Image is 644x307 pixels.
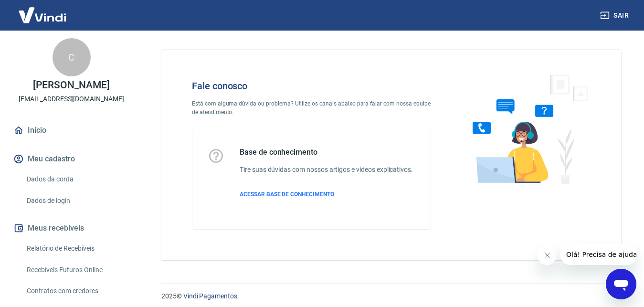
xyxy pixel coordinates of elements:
[11,120,131,141] a: Início
[33,80,109,90] p: [PERSON_NAME]
[11,218,131,239] button: Meus recebíveis
[23,191,131,211] a: Dados de login
[53,38,91,76] div: C
[183,292,237,300] a: Vindi Pagamentos
[598,7,633,24] button: Sair
[23,281,131,301] a: Contratos com credores
[11,148,131,169] button: Meu cadastro
[606,269,636,299] iframe: Botão para abrir a janela de mensagens
[454,65,599,192] img: Fale conosco
[240,165,413,175] h6: Tire suas dúvidas com nossos artigos e vídeos explicativos.
[538,246,557,265] iframe: Fechar mensagem
[192,80,431,92] h4: Fale conosco
[19,94,124,104] p: [EMAIL_ADDRESS][DOMAIN_NAME]
[192,99,431,116] p: Está com alguma dúvida ou problema? Utilize os canais abaixo para falar com nossa equipe de atend...
[6,7,80,14] span: Olá! Precisa de ajuda?
[240,191,334,198] span: ACESSAR BASE DE CONHECIMENTO
[23,239,131,258] a: Relatório de Recebíveis
[23,169,131,189] a: Dados da conta
[240,148,413,157] h5: Base de conhecimento
[240,190,413,199] a: ACESSAR BASE DE CONHECIMENTO
[161,291,621,301] p: 2025 ©
[23,260,131,280] a: Recebíveis Futuros Online
[560,244,636,265] iframe: Mensagem da empresa
[11,0,74,30] img: Vindi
